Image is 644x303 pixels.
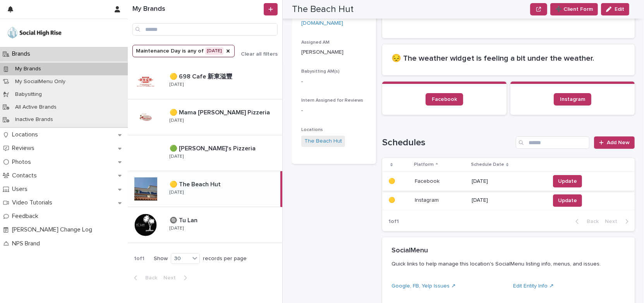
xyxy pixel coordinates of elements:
p: Video Tutorials [9,199,58,206]
span: Next [163,275,180,281]
a: Edit Entity Info ↗ [513,283,554,289]
a: 🟢 [PERSON_NAME]'s Pizzeria🟢 [PERSON_NAME]'s Pizzeria [DATE] [128,135,282,171]
p: [DATE] [472,178,544,185]
p: Feedback [9,213,45,220]
p: Quick links to help manage this location's SocialMenu listing info, menus, and issues. [392,260,622,267]
span: Next [605,219,622,224]
a: Facebook [426,93,463,106]
p: All Active Brands [9,104,63,111]
a: Instagram [554,93,591,106]
span: Facebook [432,97,457,102]
button: Next [160,274,193,281]
button: ➕ Client Form [550,3,598,15]
p: Babysitting [9,91,48,98]
a: 🟡 698 Cafe 新東溢豐🟡 698 Cafe 新東溢豐 [DATE] [128,63,282,99]
p: 🟡 [388,196,397,204]
button: Back [569,218,602,225]
button: Maintenance Day [132,45,235,57]
p: - [301,78,367,86]
p: Platform [414,160,434,169]
p: records per page [203,255,247,262]
div: 30 [171,255,190,263]
span: Edit [615,7,624,12]
img: o5DnuTxEQV6sW9jFYBBf [6,25,63,41]
p: Instagram [415,196,440,204]
button: Next [602,218,635,225]
p: 🟡 The Beach Hut [170,179,222,188]
span: ➕ Client Form [555,5,593,13]
p: Inactive Brands [9,116,59,123]
p: Facebook [415,177,441,185]
h1: My Brands [132,5,262,14]
a: 🟡 Mama [PERSON_NAME] Pizzeria🟡 Mama [PERSON_NAME] Pizzeria [DATE] [128,99,282,135]
span: Assigned AM [301,40,330,45]
p: Users [9,186,34,193]
button: Update [553,175,582,187]
a: 🟡 The Beach Hut🟡 The Beach Hut [DATE] [128,171,282,207]
h2: The Beach Hut [292,4,354,15]
span: Back [141,275,157,281]
p: [DATE] [170,82,184,87]
span: Locations [301,128,323,132]
a: Add New [594,136,635,149]
p: [DATE] [170,154,184,159]
p: - [301,107,367,115]
span: Update [558,197,577,204]
a: 🔘 Tu Lan🔘 Tu Lan [DATE] [128,207,282,243]
p: Reviews [9,145,41,152]
tr: 🟡🟡 FacebookFacebook [DATE]Update [382,172,635,191]
button: Clear all filters [235,51,278,57]
p: [PERSON_NAME] [301,48,367,56]
p: 🟡 698 Cafe 新東溢豐 [170,71,234,80]
p: Show [154,255,168,262]
input: Search [516,136,589,149]
p: 🟢 [PERSON_NAME]'s Pizzeria [170,143,257,152]
span: Clear all filters [241,51,278,57]
p: My SocialMenu Only [9,78,72,85]
p: Brands [9,50,36,58]
span: Instagram [560,97,585,102]
p: 1 of 1 [382,212,405,231]
p: 🟡 Mama [PERSON_NAME] Pizzeria [170,107,271,116]
span: Update [558,177,577,185]
a: The Beach Hut [304,137,342,145]
span: Intern Assigned for Reviews [301,98,363,103]
span: Babysitting AM(s) [301,69,340,74]
button: Back [128,274,160,281]
a: Google, FB, Yelp Issues ↗ [392,283,456,289]
h2: 😔 The weather widget is feeling a bit under the weather. [392,54,625,63]
tr: 🟡🟡 InstagramInstagram [DATE]Update [382,191,635,210]
p: [PERSON_NAME] Change Log [9,226,98,233]
span: Back [582,219,599,224]
p: [DATE] [170,190,184,195]
p: 🟡 [388,177,397,185]
p: 1 of 1 [128,249,151,268]
button: Update [553,194,582,207]
p: My Brands [9,66,47,72]
p: NPS Brand [9,240,46,247]
h1: Schedules [382,137,513,148]
p: 🔘 Tu Lan [170,215,199,224]
button: Edit [601,3,629,15]
p: [DATE] [472,197,544,204]
span: Add New [607,140,630,145]
h2: SocialMenu [392,247,428,255]
p: [DATE] [170,226,184,231]
p: Photos [9,158,37,166]
p: Contacts [9,172,43,179]
input: Search [132,23,278,36]
p: [DATE] [170,118,184,123]
p: Locations [9,131,44,138]
p: Schedule Date [471,160,504,169]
